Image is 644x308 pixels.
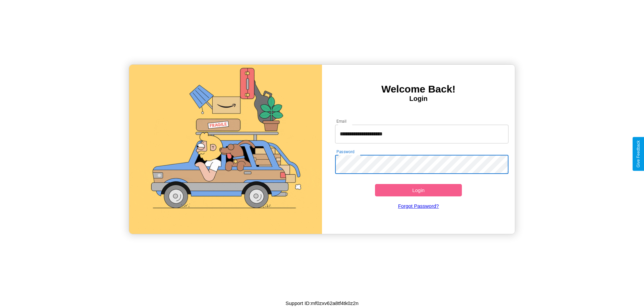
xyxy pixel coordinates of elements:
label: Password [336,149,354,155]
a: Forgot Password? [332,196,505,215]
p: Support ID: mf0zxv62a8tf4tk0z2n [285,299,359,308]
label: Email [336,118,347,124]
h3: Welcome Back! [322,83,515,95]
div: Give Feedback [636,140,641,168]
button: Login [375,184,462,196]
h4: Login [322,95,515,103]
img: gif [129,65,322,234]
